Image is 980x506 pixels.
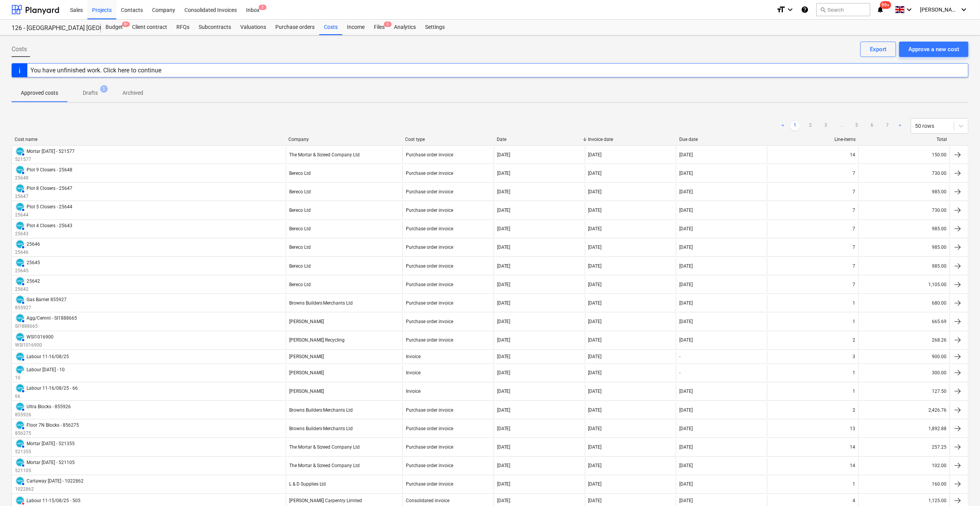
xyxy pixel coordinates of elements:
[858,457,950,474] div: 102.00
[289,370,324,375] div: [PERSON_NAME]
[588,389,602,394] div: [DATE]
[858,365,950,381] div: 300.00
[497,407,511,413] div: [DATE]
[27,441,75,446] div: Mortar [DATE] - 521355
[497,300,511,306] div: [DATE]
[858,146,950,163] div: 150.00
[15,496,25,506] div: Invoice has been synced with Xero and its status is currently DELETED
[15,457,25,467] div: Invoice has been synced with Xero and its status is currently AUTHORISED
[15,486,84,493] p: 1022862
[289,245,311,250] div: Bereco Ltd
[858,202,950,218] div: 730.00
[497,354,511,359] div: [DATE]
[406,426,453,431] div: Purchase order invoice
[852,121,861,131] a: Page 5
[870,44,886,54] div: Export
[406,463,453,468] div: Purchase order invoice
[497,152,511,157] div: [DATE]
[27,241,40,247] div: 25646
[27,422,79,428] div: Floor 7N Blocks - 856275
[27,297,67,302] div: Gas Barrier 855927
[15,383,25,393] div: Invoice has been synced with Xero and its status is currently AUTHORISED
[15,305,67,311] p: 855927
[289,354,324,359] div: [PERSON_NAME]
[289,389,324,394] div: [PERSON_NAME]
[679,407,693,413] div: [DATE]
[497,282,511,287] div: [DATE]
[15,249,40,256] p: 25646
[853,498,855,503] div: 4
[801,5,809,14] i: Knowledge base
[194,20,236,35] a: Subcontracts
[853,481,855,487] div: 1
[858,295,950,311] div: 680.00
[862,137,947,142] div: Total
[27,498,80,503] div: Labour 11-15/08/25 - 505
[289,300,353,306] div: Browns Builders Merchants Ltd
[15,323,77,330] p: SI1888665
[497,389,511,394] div: [DATE]
[679,245,693,250] div: [DATE]
[289,463,360,468] div: The Mortar & Screed Company Ltd
[289,152,360,157] div: The Mortar & Screed Company Ltd
[816,3,870,16] button: Search
[27,354,69,359] div: Labour 11-16/08/25
[853,389,855,394] div: 1
[853,226,855,231] div: 7
[588,337,602,343] div: [DATE]
[16,333,24,341] img: xero.svg
[883,121,892,131] a: Page 7
[850,426,855,431] div: 13
[406,226,453,231] div: Purchase order invoice
[406,263,453,269] div: Purchase order invoice
[289,208,311,213] div: Bereco Ltd
[289,282,311,287] div: Bereco Ltd
[15,175,72,181] p: 25648
[271,20,319,35] div: Purchase orders
[15,202,25,212] div: Invoice has been synced with Xero and its status is currently AUTHORISED
[406,152,453,157] div: Purchase order invoice
[27,334,54,340] div: WSI1016900
[588,354,602,359] div: [DATE]
[853,171,855,176] div: 7
[420,20,449,35] a: Settings
[406,444,453,450] div: Purchase order invoice
[588,444,602,450] div: [DATE]
[27,278,40,284] div: 25642
[853,282,855,287] div: 7
[15,332,25,342] div: Invoice has been synced with Xero and its status is currently AUTHORISED
[853,354,855,359] div: 3
[899,42,968,57] button: Approve a new cost
[497,137,582,142] div: Date
[21,89,58,97] p: Approved costs
[389,20,420,35] a: Analytics
[16,366,24,374] img: xero.svg
[858,276,950,293] div: 1,105.00
[122,89,143,97] p: Archived
[853,300,855,306] div: 1
[236,20,271,35] a: Valuations
[15,342,54,349] p: WSI1016900
[83,89,98,97] p: Drafts
[497,426,511,431] div: [DATE]
[853,208,855,213] div: 7
[369,20,389,35] a: Files6
[959,5,968,14] i: keyboard_arrow_down
[786,5,795,14] i: keyboard_arrow_down
[941,469,980,506] iframe: Chat Widget
[15,402,25,412] div: Invoice has been synced with Xero and its status is currently AUTHORISED
[679,463,693,468] div: [DATE]
[876,5,884,14] i: notifications
[588,137,673,142] div: Invoice date
[15,165,25,175] div: Invoice has been synced with Xero and its status is currently AUTHORISED
[289,171,311,176] div: Bereco Ltd
[289,444,360,450] div: The Mortar & Screed Company Ltd
[15,193,72,200] p: 25647
[16,259,24,266] img: xero.svg
[679,263,693,269] div: [DATE]
[27,167,72,173] div: Plot 9 Closers - 25648
[679,189,693,194] div: [DATE]
[679,152,693,157] div: [DATE]
[15,365,25,375] div: Invoice has been synced with Xero and its status is currently DRAFT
